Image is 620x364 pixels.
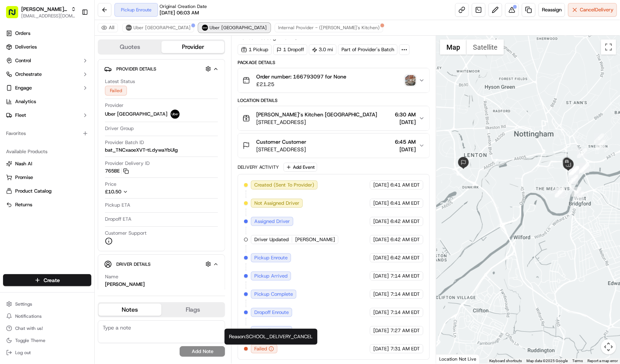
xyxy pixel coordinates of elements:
[256,146,306,153] span: [STREET_ADDRESS]
[15,30,30,37] span: Orders
[105,78,135,85] span: Latest Status
[3,82,91,94] button: Engage
[601,39,616,55] button: Toggle fullscreen view
[254,236,289,243] span: Driver Updated
[254,291,293,298] span: Pickup Complete
[238,68,429,93] button: Order number: 166793097 for None£21.25photo_proof_of_delivery image
[254,182,314,188] span: Created (Sent To Provider)
[116,66,156,72] span: Provider Details
[526,359,568,363] span: Map data ©2025 Google
[574,191,584,201] div: 14
[21,5,68,13] button: [PERSON_NAME]'s Kitchen
[15,313,42,319] span: Notifications
[395,138,416,146] span: 6:45 AM
[3,185,91,197] button: Product Catalog
[99,41,161,53] button: Quotes
[105,202,130,209] span: Pickup ETA
[3,311,91,322] button: Notifications
[5,107,61,121] a: 📗Knowledge Base
[161,41,224,53] button: Provider
[15,98,36,105] span: Analytics
[15,57,31,64] span: Control
[256,111,377,118] span: [PERSON_NAME]’s Kitchen [GEOGRAPHIC_DATA]
[238,133,429,158] button: Customer Customer[STREET_ADDRESS]6:45 AM[DATE]
[8,8,23,23] img: Nash
[105,273,118,280] span: Name
[105,125,134,132] span: Driver Group
[283,163,317,172] button: Add Event
[105,102,124,109] span: Provider
[75,129,92,135] span: Pylon
[160,9,199,16] span: [DATE] 06:03 AM
[275,23,383,32] button: Internal Provider - ([PERSON_NAME]'s Kitchen)
[129,75,138,84] button: Start new chat
[104,63,219,75] button: Provider Details
[15,325,43,331] span: Chat with us!
[390,327,420,334] span: 7:27 AM EDT
[116,261,150,267] span: Driver Details
[395,111,416,118] span: 6:30 AM
[3,274,91,286] button: Create
[571,187,581,197] div: 15
[225,329,318,345] div: Reason: SCHOOL_DELIVERY_CANCEL
[3,55,91,67] button: Control
[390,200,420,207] span: 6:41 AM EDT
[15,112,26,119] span: Fleet
[390,273,420,279] span: 7:14 AM EDT
[6,160,88,167] a: Nash AI
[199,23,270,32] button: Uber [GEOGRAPHIC_DATA]
[105,139,144,146] span: Provider Batch ID
[3,323,91,334] button: Chat with us!
[579,163,589,173] div: 5
[254,309,289,316] span: Dropoff Enroute
[254,254,288,261] span: Pickup Enroute
[254,273,288,279] span: Pickup Arrived
[15,174,33,181] span: Promise
[3,335,91,346] button: Toggle Theme
[21,13,76,19] button: [EMAIL_ADDRESS][DOMAIN_NAME]
[601,339,616,355] button: Map camera controls
[3,347,91,358] button: Log out
[20,49,136,57] input: Got a question? Start typing here...
[238,44,272,55] div: 1 Pickup
[568,3,617,17] button: CancelDelivery
[440,39,467,55] button: Show street map
[15,201,32,208] span: Returns
[373,309,389,316] span: [DATE]
[572,359,583,363] a: Terms (opens in new tab)
[98,23,118,32] button: All
[596,140,606,150] div: 2
[15,110,58,118] span: Knowledge Base
[105,160,150,167] span: Provider Delivery ID
[3,96,91,108] a: Analytics
[594,133,604,143] div: 1
[3,199,91,211] button: Returns
[3,27,91,39] a: Orders
[390,236,420,243] span: 6:42 AM EDT
[238,164,279,170] div: Delivery Activity
[61,107,125,121] a: 💻API Documentation
[171,110,180,119] img: uber-new-logo.jpeg
[3,158,91,170] button: Nash AI
[105,230,147,237] span: Customer Support
[295,236,335,243] span: [PERSON_NAME]
[577,148,587,158] div: 3
[15,71,42,78] span: Orchestrate
[539,3,565,17] button: Reassign
[3,68,91,80] button: Orchestrate
[438,354,463,364] a: Open this area in Google Maps (opens a new window)
[15,160,32,167] span: Nash AI
[53,129,92,135] a: Powered byPylon
[256,138,306,146] span: Customer Customer
[395,146,416,153] span: [DATE]
[3,171,91,184] button: Promise
[15,301,32,307] span: Settings
[373,236,389,243] span: [DATE]
[568,175,578,185] div: 13
[6,201,88,208] a: Returns
[405,75,416,86] img: photo_proof_of_delivery image
[3,299,91,309] button: Settings
[3,127,91,140] div: Favorites
[6,174,88,181] a: Promise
